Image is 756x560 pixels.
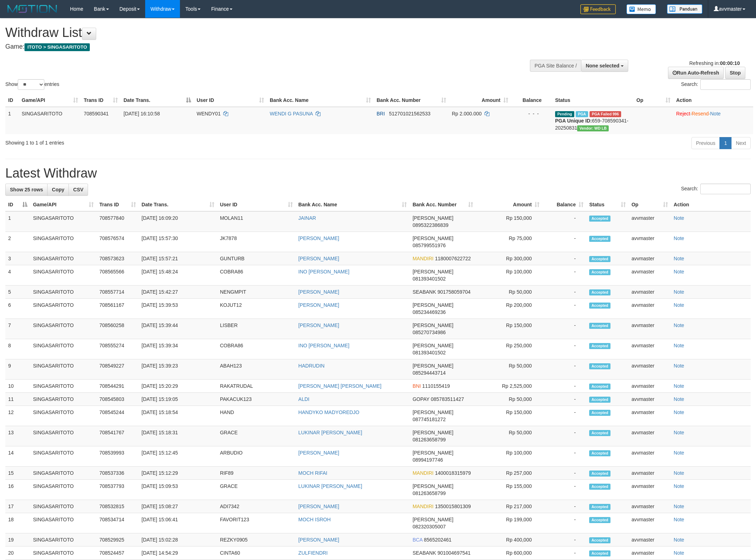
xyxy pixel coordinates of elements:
[576,111,588,117] span: Marked by avvmaster
[5,339,30,359] td: 8
[97,426,139,446] td: 708541767
[412,276,445,282] span: Copy 081393401502 to clipboard
[586,198,629,211] th: Status: activate to sort column ascending
[30,198,97,211] th: Game/API: activate to sort column ascending
[5,393,30,406] td: 11
[586,63,619,69] span: None selected
[139,467,217,480] td: [DATE] 15:12:29
[298,256,339,261] a: [PERSON_NAME]
[69,184,88,196] a: CSV
[681,79,751,90] label: Search:
[84,111,109,116] span: 708590341
[681,184,751,194] label: Search:
[5,286,30,299] td: 5
[30,252,97,265] td: SINGASARITOTO
[97,299,139,319] td: 708561167
[629,198,671,211] th: Op: activate to sort column ascending
[139,232,217,252] td: [DATE] 15:57:30
[437,289,470,295] span: Copy 901758059704 to clipboard
[412,430,453,435] span: [PERSON_NAME]
[5,480,30,500] td: 16
[217,286,296,299] td: NENGMPIT
[217,299,296,319] td: KOJUT12
[674,322,684,328] a: Note
[298,483,362,489] a: LUKINAR [PERSON_NAME]
[5,211,30,232] td: 1
[97,232,139,252] td: 708576574
[412,470,433,476] span: MANDIRI
[580,4,616,14] img: Feedback.jpg
[674,550,684,556] a: Note
[476,339,542,359] td: Rp 250,000
[629,500,671,513] td: avvmaster
[410,198,476,211] th: Bank Acc. Number: activate to sort column ascending
[412,504,433,509] span: MANDIRI
[139,380,217,393] td: [DATE] 15:20:29
[412,222,448,228] span: Copy 0895322386839 to clipboard
[674,269,684,274] a: Note
[139,265,217,286] td: [DATE] 15:48:24
[217,393,296,406] td: PAKACUK123
[217,480,296,500] td: GRACE
[30,480,97,500] td: SINGASARITOTO
[710,111,721,116] a: Note
[674,235,684,241] a: Note
[139,299,217,319] td: [DATE] 15:39:53
[589,430,610,436] span: Accepted
[629,211,671,232] td: avvmaster
[47,184,69,196] a: Copy
[542,467,586,480] td: -
[97,286,139,299] td: 708557714
[97,500,139,513] td: 708532815
[139,319,217,339] td: [DATE] 15:39:44
[97,252,139,265] td: 708573623
[217,252,296,265] td: GUNTURB
[298,537,339,543] a: [PERSON_NAME]
[725,67,745,79] a: Stop
[217,211,296,232] td: MOLAN11
[374,94,449,107] th: Bank Acc. Number: activate to sort column ascending
[30,380,97,393] td: SINGASARITOTO
[30,232,97,252] td: SINGASARITOTO
[30,339,97,359] td: SINGASARITOTO
[30,406,97,426] td: SINGASARITOTO
[674,363,684,369] a: Note
[298,289,339,295] a: [PERSON_NAME]
[73,187,83,192] span: CSV
[674,537,684,543] a: Note
[577,125,609,131] span: Vendor URL: https://dashboard.q2checkout.com/secure
[5,94,19,107] th: ID
[542,211,586,232] td: -
[19,94,81,107] th: Game/API: activate to sort column ascending
[589,343,610,349] span: Accepted
[298,322,339,328] a: [PERSON_NAME]
[589,397,610,403] span: Accepted
[412,269,453,274] span: [PERSON_NAME]
[700,79,751,90] input: Search:
[97,380,139,393] td: 708544291
[476,232,542,252] td: Rp 75,000
[30,211,97,232] td: SINGASARITOTO
[412,417,445,422] span: Copy 087745181272 to clipboard
[555,118,592,124] b: PGA Unique ID:
[30,446,97,467] td: SINGASARITOTO
[629,467,671,480] td: avvmaster
[389,111,431,116] span: Copy 512701021562533 to clipboard
[412,309,445,315] span: Copy 085234469236 to clipboard
[589,363,610,369] span: Accepted
[298,470,328,476] a: MOCH RIFAI
[435,256,471,261] span: Copy 1180007622722 to clipboard
[97,319,139,339] td: 708560258
[5,43,497,50] h4: Game:
[298,215,316,221] a: JAINAR
[5,446,30,467] td: 14
[674,302,684,308] a: Note
[97,480,139,500] td: 708537793
[267,94,374,107] th: Bank Acc. Name: activate to sort column ascending
[674,409,684,415] a: Note
[629,406,671,426] td: avvmaster
[629,252,671,265] td: avvmaster
[298,363,325,369] a: HADRUDIN
[298,409,360,415] a: HANDYKO MADYOREDJO
[97,393,139,406] td: 708545803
